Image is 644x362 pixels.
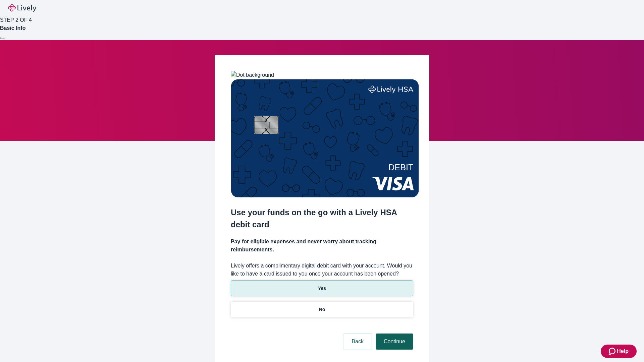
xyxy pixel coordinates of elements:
[376,334,413,350] button: Continue
[231,262,413,278] label: Lively offers a complimentary digital debit card with your account. Would you like to have a card...
[601,345,637,358] button: Zendesk support iconHelp
[231,281,413,296] button: Yes
[319,306,325,313] p: No
[231,238,413,254] h4: Pay for eligible expenses and never worry about tracking reimbursements.
[231,206,413,231] h2: Use your funds on the go with a Lively HSA debit card
[617,347,629,355] span: Help
[231,302,413,317] button: No
[231,71,274,79] img: Dot background
[609,347,617,355] svg: Zendesk support icon
[231,79,419,197] img: Debit card
[8,4,36,12] img: Lively
[343,334,372,350] button: Back
[318,285,326,292] p: Yes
